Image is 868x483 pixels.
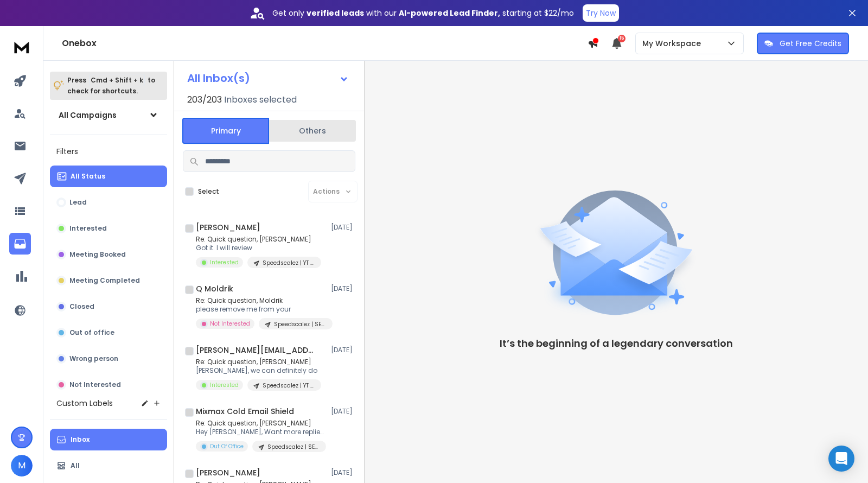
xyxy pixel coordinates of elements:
[196,244,321,252] p: Got it. I will review
[50,270,167,291] button: Meeting Completed
[269,119,356,143] button: Others
[274,320,326,328] p: Speedscalez | SEO firms | [GEOGRAPHIC_DATA]
[210,320,250,328] p: Not Interested
[69,198,87,207] p: Lead
[196,222,260,233] h1: [PERSON_NAME]
[59,110,117,120] h1: All Campaigns
[196,366,321,375] p: [PERSON_NAME], we can definitely do
[263,259,315,267] p: Speedscalez | YT growth firms | [GEOGRAPHIC_DATA]
[331,407,355,416] p: [DATE]
[586,8,616,18] p: Try Now
[757,33,849,54] button: Get Free Credits
[50,104,167,126] button: All Campaigns
[50,192,167,213] button: Lead
[399,8,500,18] strong: AI-powered Lead Finder,
[50,455,167,476] button: All
[62,37,588,50] h1: Onebox
[50,348,167,370] button: Wrong person
[67,75,155,97] p: Press to check for shortcuts.
[196,235,321,244] p: Re: Quick question, [PERSON_NAME]
[583,4,619,22] button: Try Now
[69,276,140,285] p: Meeting Completed
[196,419,326,428] p: Re: Quick question, [PERSON_NAME]
[11,455,33,476] button: M
[263,382,315,390] p: Speedscalez | YT growth firms | [GEOGRAPHIC_DATA]
[56,398,113,409] h3: Custom Labels
[69,328,114,337] p: Out of office
[50,144,167,159] h3: Filters
[71,461,80,470] p: All
[71,435,90,444] p: Inbox
[50,296,167,317] button: Closed
[11,37,33,57] img: logo
[331,346,355,354] p: [DATE]
[267,443,320,451] p: Speedscalez | SEO firms | [GEOGRAPHIC_DATA]
[50,322,167,344] button: Out of office
[828,446,854,472] div: Open Intercom Messenger
[50,374,167,396] button: Not Interested
[224,93,297,106] h3: Inboxes selected
[331,223,355,232] p: [DATE]
[642,38,705,49] p: My Workspace
[178,67,358,89] button: All Inbox(s)
[196,406,294,417] h1: Mixmax Cold Email Shield
[187,73,250,84] h1: All Inbox(s)
[196,296,326,305] p: Re: Quick question, Moldrik
[331,468,355,477] p: [DATE]
[780,38,841,49] p: Get Free Credits
[307,8,364,18] strong: verified leads
[196,358,321,366] p: Re: Quick question, [PERSON_NAME]
[196,283,233,294] h1: Q Moldrik
[210,381,239,389] p: Interested
[196,428,326,436] p: Hey [PERSON_NAME], Want more replies to
[50,244,167,265] button: Meeting Booked
[89,74,145,86] span: Cmd + Shift + k
[210,258,239,266] p: Interested
[196,467,260,478] h1: [PERSON_NAME]
[71,172,105,181] p: All Status
[196,345,315,355] h1: [PERSON_NAME][EMAIL_ADDRESS][DOMAIN_NAME]
[69,354,118,363] p: Wrong person
[198,187,219,196] label: Select
[500,336,733,351] p: It’s the beginning of a legendary conversation
[50,429,167,450] button: Inbox
[69,302,94,311] p: Closed
[272,8,574,18] p: Get only with our starting at $22/mo
[618,35,626,42] span: 15
[331,284,355,293] p: [DATE]
[69,250,126,259] p: Meeting Booked
[182,118,269,144] button: Primary
[210,442,244,450] p: Out Of Office
[50,218,167,239] button: Interested
[187,93,222,106] span: 203 / 203
[50,166,167,187] button: All Status
[69,380,121,389] p: Not Interested
[196,305,326,314] p: please remove me from your
[69,224,107,233] p: Interested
